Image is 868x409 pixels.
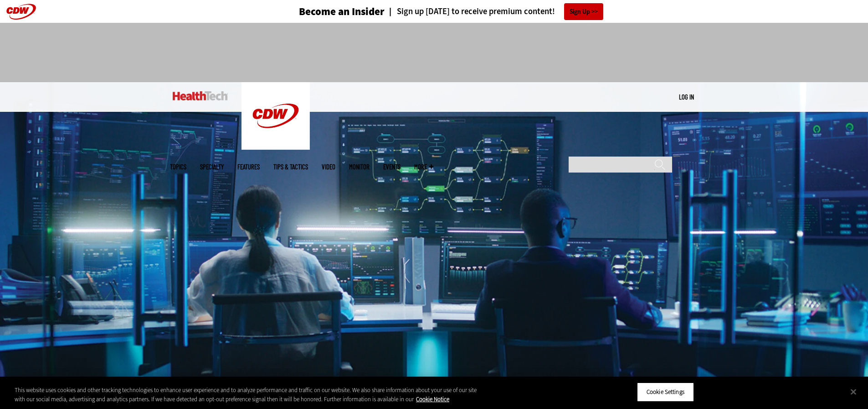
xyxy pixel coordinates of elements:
a: MonITor [349,163,370,170]
a: Tips & Tactics [273,163,308,170]
div: This website uses cookies and other tracking technologies to enhance user experience and to analy... [15,386,478,404]
span: More [414,163,433,170]
h3: Become an Insider [299,6,385,17]
a: Log in [679,93,694,101]
a: Video [322,163,335,170]
button: Close [843,382,863,402]
span: Topics [170,163,186,170]
a: Sign Up [564,3,603,20]
a: CDW [241,142,310,152]
span: Specialty [200,163,224,170]
iframe: advertisement [268,32,600,73]
a: Events [383,163,401,170]
img: Home [241,82,310,150]
a: Sign up [DATE] to receive premium content! [385,7,555,16]
div: User menu [679,92,694,102]
a: More information about your privacy [416,395,449,403]
a: Become an Insider [265,6,385,17]
img: Home [173,91,228,100]
a: Features [237,163,260,170]
button: Cookie Settings [637,383,694,402]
